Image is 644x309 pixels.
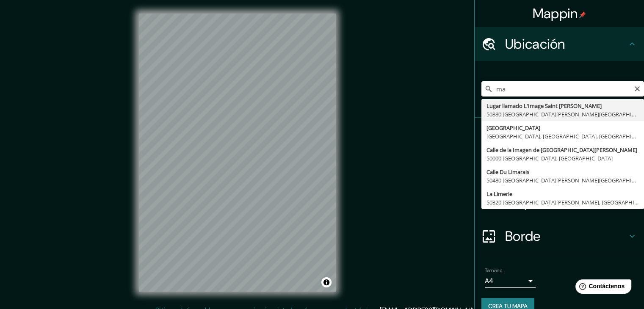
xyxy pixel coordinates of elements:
[486,190,512,198] font: La Limerie
[485,276,493,285] font: A4
[321,277,332,287] button: Activar o desactivar atribución
[475,118,644,152] div: Patas
[486,146,637,154] font: Calle de la Imagen de [GEOGRAPHIC_DATA][PERSON_NAME]
[569,276,635,300] iframe: Lanzador de widgets de ayuda
[579,11,586,18] img: pin-icon.png
[486,102,602,110] font: Lugar llamado L'Image Saint [PERSON_NAME]
[475,185,644,219] div: Disposición
[139,14,336,292] canvas: Mapa
[486,168,529,176] font: Calle Du Limarais
[475,152,644,185] div: Estilo
[475,27,644,61] div: Ubicación
[533,5,578,22] font: Mappin
[485,274,536,288] div: A4
[475,219,644,253] div: Borde
[481,81,644,97] input: Elige tu ciudad o zona
[485,267,502,274] font: Tamaño
[486,154,613,162] font: 50000 [GEOGRAPHIC_DATA], [GEOGRAPHIC_DATA]
[634,84,641,92] button: Claro
[505,227,541,245] font: Borde
[486,124,540,132] font: [GEOGRAPHIC_DATA]
[505,35,565,53] font: Ubicación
